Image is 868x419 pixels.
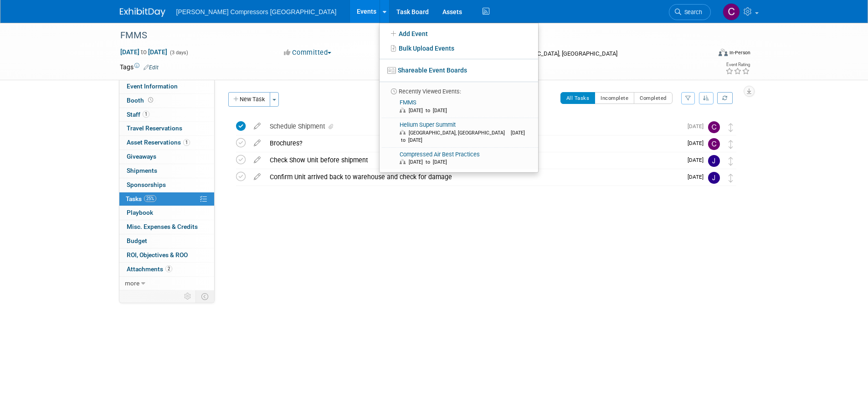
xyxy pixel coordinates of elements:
[729,157,733,166] i: Move task
[144,64,159,71] a: Edit
[634,92,673,104] button: Completed
[708,138,720,150] img: Crystal Wilson
[144,195,156,202] span: 25%
[169,50,188,56] span: (3 days)
[265,169,682,185] div: Confirm Unit arrived back to warehouse and check for damage
[127,167,157,174] span: Shipments
[119,263,214,276] a: Attachments2
[119,122,214,135] a: Travel Reservations
[688,157,708,163] span: [DATE]
[725,62,750,67] div: Event Rating
[380,82,538,96] li: Recently Viewed Events:
[119,108,214,122] a: Staff1
[127,111,149,118] span: Staff
[127,223,198,230] span: Misc. Expenses & Credits
[681,9,702,16] span: Search
[387,67,396,74] img: seventboard-3.png
[688,140,708,146] span: [DATE]
[400,130,525,143] span: [DATE] to [DATE]
[719,49,728,56] img: Format-Inperson.png
[729,174,733,182] i: Move task
[688,123,708,129] span: [DATE]
[119,178,214,192] a: Sponsorships
[120,48,168,56] span: [DATE] [DATE]
[183,139,190,146] span: 1
[127,237,147,244] span: Budget
[503,50,617,57] span: [GEOGRAPHIC_DATA], [GEOGRAPHIC_DATA]
[382,148,534,170] a: Compressed Air Best Practices [DATE] to [DATE]
[180,290,196,302] td: Personalize Event Tab Strip
[723,3,740,21] img: Crystal Wilson
[119,192,214,206] a: Tasks25%
[117,27,697,44] div: FMMS
[729,123,733,132] i: Move task
[595,92,634,104] button: Incomplete
[688,174,708,180] span: [DATE]
[165,265,172,272] span: 2
[127,124,182,132] span: Travel Reservations
[409,130,509,136] span: [GEOGRAPHIC_DATA], [GEOGRAPHIC_DATA]
[265,152,682,168] div: Check Show Unit before shipment
[119,150,214,164] a: Giveaways
[249,139,265,147] a: edit
[249,122,265,130] a: edit
[119,248,214,262] a: ROI, Objectives & ROO
[195,290,214,302] td: Toggle Event Tabs
[119,277,214,290] a: more
[119,94,214,108] a: Booth
[708,121,720,133] img: Crystal Wilson
[119,164,214,178] a: Shipments
[127,153,156,160] span: Giveaways
[127,251,188,259] span: ROI, Objectives & ROO
[228,92,270,107] button: New Task
[729,49,750,56] div: In-Person
[119,234,214,248] a: Budget
[176,8,337,16] span: [PERSON_NAME] Compressors [GEOGRAPHIC_DATA]
[380,62,538,78] a: Shareable Event Boards
[139,48,148,56] span: to
[119,220,214,234] a: Misc. Expenses & Credits
[120,8,165,17] img: ExhibitDay
[127,97,155,104] span: Booth
[708,155,720,167] img: JOHN DEMAR
[380,41,538,56] a: Bulk Upload Events
[281,48,335,57] button: Committed
[127,265,172,273] span: Attachments
[127,139,190,146] span: Asset Reservations
[657,47,751,61] div: Event Format
[119,80,214,93] a: Event Information
[669,4,711,20] a: Search
[382,118,534,147] a: Helium Super Summit [GEOGRAPHIC_DATA], [GEOGRAPHIC_DATA] [DATE] to [DATE]
[560,92,596,104] button: All Tasks
[380,26,538,41] a: Add Event
[120,62,159,72] td: Tags
[249,173,265,181] a: edit
[126,195,156,202] span: Tasks
[409,108,452,114] span: [DATE] to [DATE]
[409,159,452,165] span: [DATE] to [DATE]
[249,156,265,164] a: edit
[265,135,682,151] div: Brochures?
[729,140,733,149] i: Move task
[717,92,733,104] a: Refresh
[127,181,166,188] span: Sponsorships
[127,83,178,90] span: Event Information
[125,279,139,287] span: more
[119,206,214,220] a: Playbook
[143,111,149,118] span: 1
[146,97,155,103] span: Booth not reserved yet
[119,136,214,150] a: Asset Reservations1
[382,96,534,118] a: FMMS [DATE] to [DATE]
[265,119,682,134] div: Schedule Shipment
[708,172,720,184] img: JOHN DEMAR
[127,209,153,216] span: Playbook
